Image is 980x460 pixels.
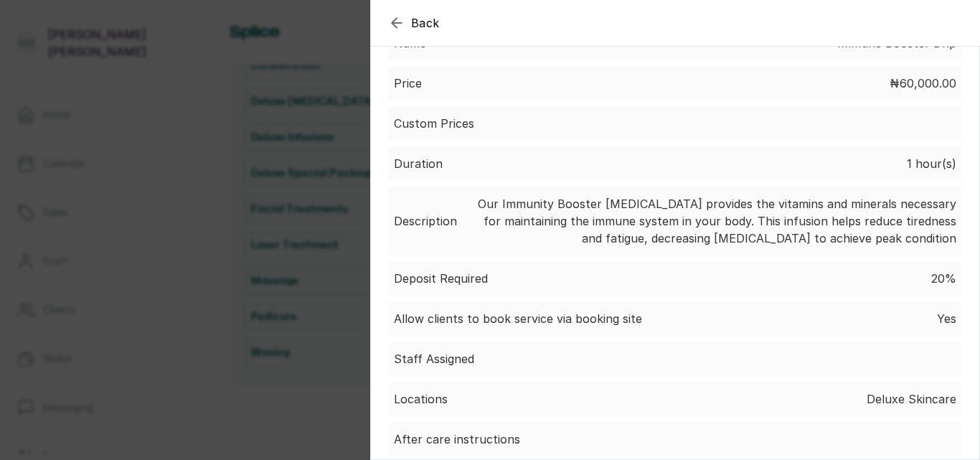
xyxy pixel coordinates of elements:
[394,155,443,172] p: Duration
[394,270,488,287] p: Deposit Required
[931,270,956,287] p: 20%
[394,75,422,92] p: Price
[411,14,440,32] span: Back
[394,350,474,367] p: Staff Assigned
[394,431,675,448] p: After care instructions
[468,195,956,247] p: Our Immunity Booster [MEDICAL_DATA] provides the vitamins and minerals necessary for maintaining ...
[394,115,474,132] p: Custom Prices
[394,310,642,327] p: Allow clients to book service via booking site
[937,310,956,327] p: Yes
[907,155,956,172] p: 1 hour(s)
[394,212,457,230] p: Description
[867,390,956,408] p: Deluxe Skincare
[394,390,448,408] p: Locations
[890,75,956,92] p: ₦60,000.00
[388,14,440,32] button: Back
